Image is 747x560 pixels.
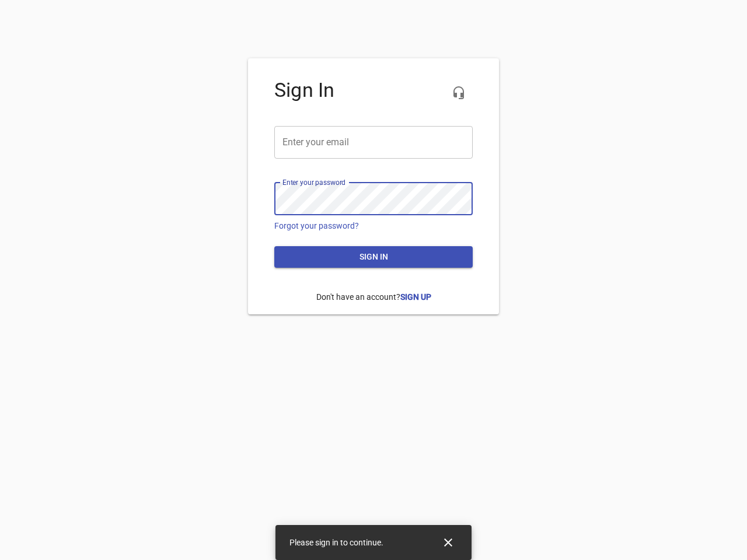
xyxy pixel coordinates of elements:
iframe: Chat [492,131,738,551]
a: Forgot your password? [274,221,359,230]
span: Sign in [284,250,463,264]
a: Sign Up [400,292,431,302]
button: Sign in [274,246,473,268]
h4: Sign In [274,79,473,102]
p: Don't have an account? [274,282,473,312]
span: Please sign in to continue. [289,538,383,547]
button: Close [434,528,462,556]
